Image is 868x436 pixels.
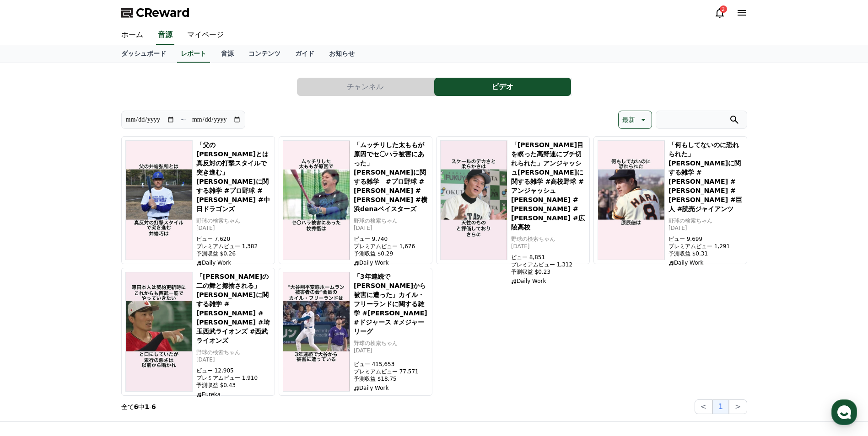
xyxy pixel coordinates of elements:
a: マイページ [180,26,231,45]
p: 予測収益 $18.75 [354,375,428,383]
p: 最新 [622,113,635,126]
button: 「山川穂高の二の舞と揶揄される」源田壮亮に関する雑学 #源田壮亮 #山川穂高 #埼玉西武ライオンズ #西武ライオンズ 「[PERSON_NAME]の二の舞と揶揄される」[PERSON_NAME]... [121,268,275,396]
span: Home [23,303,39,311]
p: プレミアムビュー 1,676 [354,243,428,250]
p: 野球の検索ちゃん [196,349,271,356]
p: 予測収益 $0.31 [669,250,743,257]
a: ホーム [114,26,151,45]
p: 野球の検索ちゃん [354,217,428,224]
p: Daily Work [354,259,428,266]
a: チャンネル [297,78,434,96]
a: お知らせ [322,45,362,63]
p: プレミアムビュー 1,312 [511,261,586,268]
a: Home [3,290,60,313]
img: 「広陵さえ目を瞑った高野連にブチ切れられた」アンジャッシュ渡部建に関する雑学 #高校野球 #アンジャッシュ渡部 #大谷翔平 #清宮幸太郎 #広陵高校 [440,140,507,260]
a: 音源 [156,26,174,45]
a: CReward [121,5,190,20]
button: > [729,399,747,414]
button: ビデオ [434,78,571,96]
strong: 6 [151,403,156,410]
p: [DATE] [196,356,271,363]
p: [DATE] [354,224,428,232]
p: ~ [180,114,186,125]
p: ビュー 415,653 [354,361,428,368]
a: レポート [177,45,210,63]
a: Settings [118,290,176,313]
button: < [695,399,712,414]
p: Daily Work [511,277,586,285]
button: 「広陵さえ目を瞑った高野連にブチ切れられた」アンジャッシュ渡部建に関する雑学 #高校野球 #アンジャッシュ渡部 #大谷翔平 #清宮幸太郎 #広陵高校 「[PERSON_NAME]目を瞑った高野連... [436,136,590,264]
img: 「何もしてないのに恐れられた」原辰徳に関する雑学 #原辰徳 #松井秀喜 #落合博満 #巨人 #読売ジャイアンツ [598,140,665,260]
p: ビュー 9,699 [669,235,743,243]
p: Eureka [196,391,271,398]
a: ダッシュボード [114,45,173,63]
a: Messages [60,290,118,313]
p: 野球の検索ちゃん [354,340,428,347]
span: Settings [135,303,158,311]
p: Daily Work [669,259,743,266]
img: 「ムッチリした太ももが原因でセ〇ハラ被害にあった」牧秀悟に関する雑学 #プロ野球 #牧秀悟 #村上宗隆 #横浜denaベイスターズ [283,140,350,260]
img: 「父の井端弘和とは真反対の打撃スタイルで突き進む」井端巧に関する雑学 #プロ野球 #井端弘和 #中日ドラゴンズ [125,140,193,260]
p: [DATE] [511,243,586,250]
p: Daily Work [196,259,271,266]
button: 「父の井端弘和とは真反対の打撃スタイルで突き進む」井端巧に関する雑学 #プロ野球 #井端弘和 #中日ドラゴンズ 「父の[PERSON_NAME]とは真反対の打撃スタイルで突き進む」[PERSON... [121,136,275,264]
strong: 1 [145,403,149,410]
button: チャンネル [297,78,434,96]
div: 2 [720,5,727,13]
img: 「山川穂高の二の舞と揶揄される」源田壮亮に関する雑学 #源田壮亮 #山川穂高 #埼玉西武ライオンズ #西武ライオンズ [125,272,193,392]
button: 最新 [618,111,652,129]
a: 2 [714,7,725,18]
p: 予測収益 $0.29 [354,250,428,257]
p: ビュー 12,905 [196,367,271,374]
button: 「何もしてないのに恐れられた」原辰徳に関する雑学 #原辰徳 #松井秀喜 #落合博満 #巨人 #読売ジャイアンツ 「何もしてないのに恐れられた」[PERSON_NAME]に関する雑学 #[PERS... [593,136,747,264]
img: 「3年連続で大谷から被害に遭った」カイル・フリーランドに関する雑学 #大谷翔平 #ドジャース #メジャーリーグ [283,272,350,392]
p: 予測収益 $0.43 [196,382,271,389]
p: 予測収益 $0.23 [511,268,586,276]
strong: 6 [134,403,139,410]
h5: 「父の[PERSON_NAME]とは真反対の打撃スタイルで突き進む」[PERSON_NAME]に関する雑学 #プロ野球 #[PERSON_NAME] #中日ドラゴンズ [196,140,271,213]
p: ビュー 8,851 [511,254,586,261]
h5: 「[PERSON_NAME]目を瞑った高野連にブチ切れられた」アンジャッシュ[PERSON_NAME]に関する雑学 #高校野球 #アンジャッシュ[PERSON_NAME] #[PERSON_NA... [511,140,586,232]
a: コンテンツ [241,45,288,63]
p: Daily Work [354,384,428,392]
p: プレミアムビュー 1,382 [196,243,271,250]
h5: 「ムッチリした太ももが原因でセ〇ハラ被害にあった」[PERSON_NAME]に関する雑学 #プロ野球 #[PERSON_NAME] #[PERSON_NAME] #横浜denaベイスターズ [354,140,428,213]
p: ビュー 9,740 [354,235,428,243]
p: 予測収益 $0.26 [196,250,271,257]
button: 「3年連続で大谷から被害に遭った」カイル・フリーランドに関する雑学 #大谷翔平 #ドジャース #メジャーリーグ 「3年連続で[PERSON_NAME]から被害に遭った」カイル・フリーランドに関す... [279,268,432,396]
h5: 「3年連続で[PERSON_NAME]から被害に遭った」カイル・フリーランドに関する雑学 #[PERSON_NAME] #ドジャース #メジャーリーグ [354,272,428,336]
p: プレミアムビュー 1,910 [196,374,271,382]
button: 「ムッチリした太ももが原因でセ〇ハラ被害にあった」牧秀悟に関する雑学 #プロ野球 #牧秀悟 #村上宗隆 #横浜denaベイスターズ 「ムッチリした太ももが原因でセ〇ハラ被害にあった」[PERSO... [279,136,432,264]
p: 野球の検索ちゃん [196,217,271,224]
p: [DATE] [354,347,428,354]
p: 野球の検索ちゃん [511,235,586,243]
a: ガイド [288,45,322,63]
p: 全て 中 - [121,402,156,411]
p: ビュー 7,620 [196,235,271,243]
span: CReward [136,5,190,20]
a: 音源 [214,45,241,63]
button: 1 [712,399,729,414]
h5: 「[PERSON_NAME]の二の舞と揶揄される」[PERSON_NAME]に関する雑学 #[PERSON_NAME] #[PERSON_NAME] #埼玉西武ライオンズ #西武ライオンズ [196,272,271,345]
p: [DATE] [669,224,743,232]
p: 野球の検索ちゃん [669,217,743,224]
p: [DATE] [196,224,271,232]
h5: 「何もしてないのに恐れられた」[PERSON_NAME]に関する雑学 #[PERSON_NAME] #[PERSON_NAME] #[PERSON_NAME] #巨人 #読売ジャイアンツ [669,140,743,213]
span: Messages [76,304,103,311]
p: プレミアムビュー 1,291 [669,243,743,250]
p: プレミアムビュー 77,571 [354,368,428,375]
